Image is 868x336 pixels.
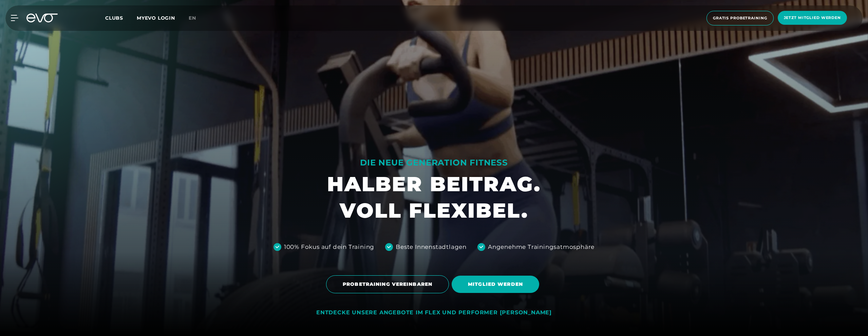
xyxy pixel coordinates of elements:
a: en [189,14,204,22]
a: PROBETRAINING VEREINBAREN [326,270,452,298]
a: MITGLIED WERDEN [452,271,542,298]
div: DIE NEUE GENERATION FITNESS [327,157,541,168]
span: MITGLIED WERDEN [468,281,523,288]
a: Clubs [105,15,137,21]
a: MYEVO LOGIN [137,15,175,21]
div: ENTDECKE UNSERE ANGEBOTE IM FLEX UND PERFORMER [PERSON_NAME] [316,309,552,316]
a: Jetzt Mitglied werden [776,11,849,25]
span: Clubs [105,15,123,21]
div: 100% Fokus auf dein Training [284,243,374,252]
span: en [189,15,196,21]
div: Beste Innenstadtlagen [396,243,467,252]
span: Jetzt Mitglied werden [784,15,841,21]
div: Angenehme Trainingsatmosphäre [488,243,595,252]
a: Gratis Probetraining [704,11,776,25]
span: PROBETRAINING VEREINBAREN [343,281,432,288]
span: Gratis Probetraining [713,15,767,21]
h1: HALBER BEITRAG. VOLL FLEXIBEL. [327,171,541,224]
